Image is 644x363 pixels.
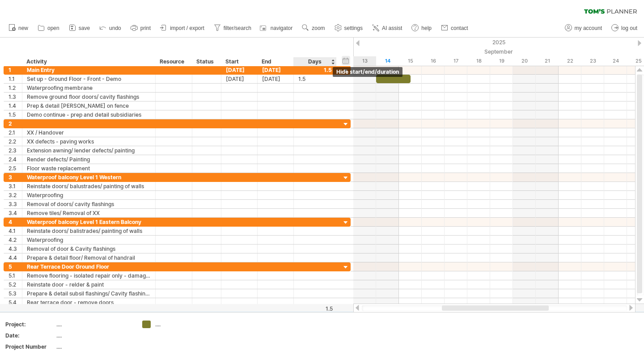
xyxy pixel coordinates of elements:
span: AI assist [382,25,402,31]
div: [DATE] [258,75,294,83]
div: Waterproof balcony Level 1 Western [27,173,151,181]
div: [DATE] [258,66,294,74]
div: End [262,57,288,66]
div: [DATE] [221,66,258,74]
span: navigator [271,25,292,31]
a: log out [609,22,640,34]
div: Remove ground floor doors/ cavity flashings [27,93,151,101]
div: Waterproof balcony Level 1 Eastern Balcony [27,218,151,226]
div: Reinstate doors/ balistrades/ painting of walls [27,227,151,235]
a: undo [97,22,124,34]
div: Set up - Ground Floor - Front - Demo [27,75,151,83]
a: open [35,22,62,34]
div: Saturday, 13 September 2025 [353,56,376,66]
span: undo [109,25,121,31]
div: XX defects - paving works [27,137,151,146]
div: 1.1 [8,75,22,83]
div: Removal of door & Cavity flashings [27,245,151,253]
div: 1.5 [294,305,333,312]
div: Render defects/ Painting [27,155,151,164]
div: Waterproofing membrane [27,84,151,92]
div: Floor waste replacement [27,164,151,173]
span: import / export [170,25,204,31]
div: Waterproofing [27,236,151,244]
a: zoom [300,22,327,34]
div: Reinstate door - relder & paint [27,280,151,289]
a: navigator [258,22,295,34]
div: Rear terrace door - remove doors [27,298,151,307]
div: Tuesday, 16 September 2025 [422,56,445,66]
span: settings [344,25,363,31]
div: Status [196,57,216,66]
div: 2.3 [8,146,22,155]
div: Remove tiles/ Removal of XX [27,209,151,217]
div: 1.3 [8,93,22,101]
div: Resource [160,57,187,66]
div: 1.5 [298,75,332,83]
div: Wednesday, 24 September 2025 [604,56,627,66]
div: 2 [8,119,22,128]
div: Prepare & detail floor/ Removal of handrail [27,253,151,262]
div: Date: [5,332,55,339]
div: Rear Terrace Door Ground Floor [27,262,151,271]
div: Main Entry [27,66,151,74]
a: filter/search [212,22,254,34]
a: help [409,22,434,34]
div: Prep & detail [PERSON_NAME] on fence [27,101,151,110]
div: XX / Handover [27,128,151,137]
div: 2.4 [8,155,22,164]
div: 4 [8,218,22,226]
div: 2.2 [8,137,22,146]
div: 2.1 [8,128,22,137]
div: [DATE] [221,75,258,83]
div: Activity [26,57,150,66]
div: 5.3 [8,289,22,298]
div: 3.1 [8,182,22,190]
div: 1.4 [8,101,22,110]
div: 4.4 [8,253,22,262]
div: Project: [5,321,55,328]
div: 3.3 [8,200,22,208]
div: Waterproofing [27,191,151,199]
a: new [6,22,31,34]
div: 5.1 [8,271,22,280]
div: .... [155,321,204,328]
div: Extension awning/ lender defects/ painting [27,146,151,155]
div: 4.3 [8,245,22,253]
div: Monday, 22 September 2025 [559,56,581,66]
div: Monday, 15 September 2025 [399,56,422,66]
div: Days [293,57,336,66]
a: my account [563,22,605,34]
a: import / export [158,22,207,34]
div: .... [56,343,131,350]
span: open [47,25,59,31]
div: Start [225,57,252,66]
div: 5.4 [8,298,22,307]
div: Removal of doors/ cavity flashings [27,200,151,208]
span: new [18,25,28,31]
div: Reinstate doors/ balustrades/ painting of walls [27,182,151,190]
span: log out [621,25,637,31]
a: AI assist [370,22,405,34]
div: .... [56,321,131,328]
div: Demo continue - prep and detail subsidiaries [27,110,151,119]
a: contact [439,22,471,34]
div: Wednesday, 17 September 2025 [445,56,467,66]
div: Project Number [5,343,55,350]
div: Remove flooring - isolated repair only - damaged [27,271,151,280]
div: 1 [8,66,22,74]
span: save [79,25,90,31]
div: Friday, 19 September 2025 [490,56,513,66]
div: 5 [8,262,22,271]
div: 5.2 [8,280,22,289]
span: contact [451,25,468,31]
a: settings [332,22,365,34]
div: 4.1 [8,227,22,235]
div: Saturday, 20 September 2025 [513,56,536,66]
div: 3 [8,173,22,181]
div: Prepare & detail subsil flashings/ Cavity flashings [27,289,151,298]
div: Sunday, 21 September 2025 [536,56,559,66]
div: 1.2 [8,84,22,92]
div: 4.2 [8,236,22,244]
span: zoom [312,25,325,31]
